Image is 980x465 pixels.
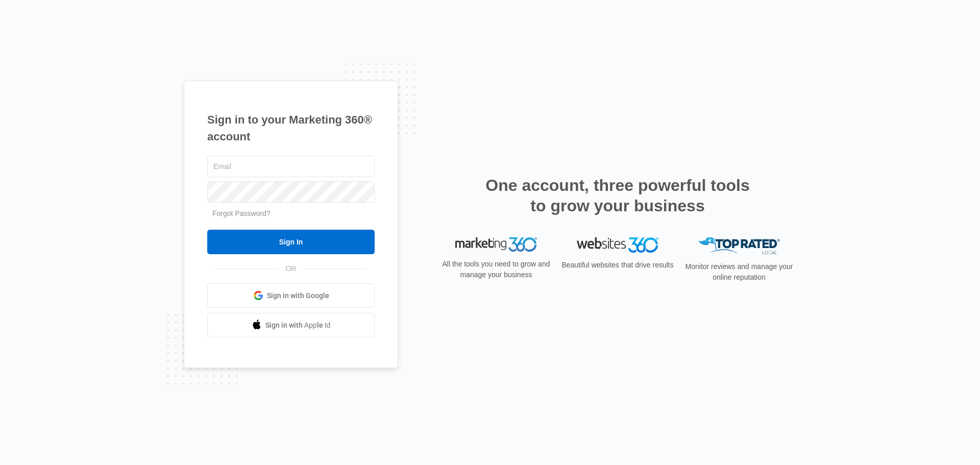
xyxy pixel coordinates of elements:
[577,237,658,252] img: Websites 360
[207,313,375,337] a: Sign in with Apple Id
[207,283,375,308] a: Sign in with Google
[439,259,553,280] p: All the tools you need to grow and manage your business
[265,320,331,331] span: Sign in with Apple Id
[207,111,375,145] h1: Sign in to your Marketing 360® account
[207,230,375,254] input: Sign In
[698,237,780,254] img: Top Rated Local
[560,260,675,271] p: Beautiful websites that drive results
[207,156,375,177] input: Email
[682,261,796,283] p: Monitor reviews and manage your online reputation
[212,209,271,217] a: Forgot Password?
[267,290,329,301] span: Sign in with Google
[455,237,537,252] img: Marketing 360
[279,263,304,274] span: OR
[482,175,753,216] h2: One account, three powerful tools to grow your business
